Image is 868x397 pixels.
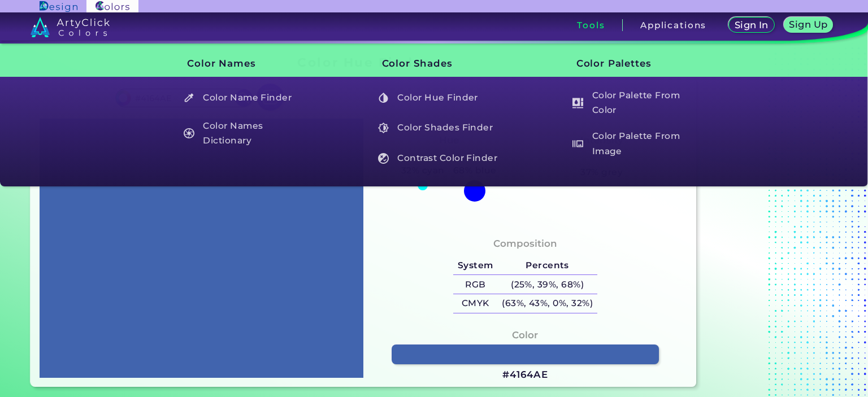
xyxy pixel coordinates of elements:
img: logo_artyclick_colors_white.svg [31,17,110,37]
h5: (63%, 43%, 0%, 32%) [497,294,597,313]
h4: Composition [493,235,557,252]
img: icon_color_hue_white.svg [378,93,389,103]
h3: Tools [577,21,605,29]
h5: Color Hue Finder [373,87,505,108]
h5: System [453,256,497,275]
a: Color Name Finder [177,87,311,108]
img: icon_col_pal_col_white.svg [572,98,583,108]
h5: Contrast Color Finder [373,147,505,169]
h5: Color Names Dictionary [178,117,310,150]
h4: Color [512,327,538,343]
img: icon_color_name_finder_white.svg [184,93,194,103]
h5: CMYK [453,294,497,313]
a: Color Palette From Image [566,128,700,160]
img: icon_color_shades_white.svg [378,123,389,133]
h3: Color Shades [363,50,505,78]
h3: Applications [640,21,706,29]
a: Sign In [731,18,772,32]
img: icon_color_contrast_white.svg [378,153,389,164]
h3: #4164AE [502,368,548,382]
a: Sign Up [786,18,831,32]
h5: (25%, 39%, 68%) [497,275,597,294]
h5: Sign Up [791,20,826,29]
h5: Sign In [736,21,767,29]
a: Color Shades Finder [372,117,505,139]
img: icon_palette_from_image_white.svg [572,138,583,149]
h5: RGB [453,275,497,294]
a: Color Hue Finder [372,87,505,108]
h5: Color Shades Finder [373,117,505,139]
h5: Percents [497,256,597,275]
a: Contrast Color Finder [372,147,505,169]
h3: Color Names [168,50,311,78]
h5: Color Palette From Color [567,87,699,119]
h5: Color Name Finder [178,87,310,108]
h3: Color Palettes [557,50,700,78]
a: Color Palette From Color [566,87,700,119]
h5: Color Palette From Image [567,128,699,160]
a: Color Names Dictionary [177,117,311,150]
img: icon_color_names_dictionary_white.svg [184,128,194,139]
img: ArtyClick Design logo [40,1,77,12]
